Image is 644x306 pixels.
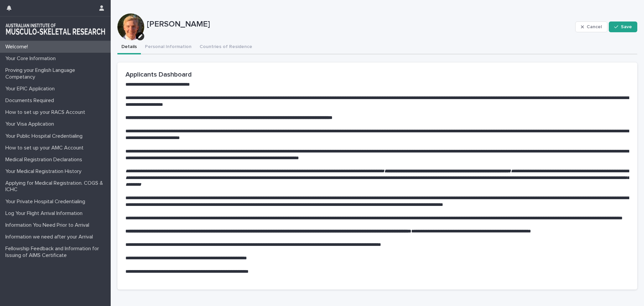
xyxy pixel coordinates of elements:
[3,145,89,151] p: How to set up your AMC Account
[3,199,91,205] p: Your Private Hospital Credentialing
[3,168,87,175] p: Your Medical Registration History
[3,86,60,92] p: Your EPIC Application
[587,25,602,29] span: Cancel
[3,109,91,116] p: How to set up your RACS Account
[5,22,105,35] img: 1xcjEmqDTcmQhduivVBy
[3,55,61,62] p: Your Core Information
[609,21,637,32] button: Save
[117,40,141,54] button: Details
[141,40,196,54] button: Personal Information
[3,234,98,240] p: Information we need after your Arrival
[3,246,111,258] p: Fellowship Feedback and Information for Issuing of AIMS Certificate
[3,133,88,139] p: Your Public Hospital Credentialing
[3,121,59,127] p: Your Visa Application
[3,157,88,163] p: Medical Registration Declarations
[125,71,629,79] h2: Applicants Dashboard
[3,210,88,217] p: Log Your Flight Arrival Information
[621,25,632,29] span: Save
[196,40,256,54] button: Countries of Residence
[3,97,59,104] p: Documents Required
[3,67,111,80] p: Proving your English Language Competancy
[3,44,33,50] p: Welcome!
[575,21,607,32] button: Cancel
[3,222,95,228] p: Information You Need Prior to Arrival
[3,180,111,193] p: Applying for Medical Registration. COGS & ICHC
[147,19,573,29] p: [PERSON_NAME]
